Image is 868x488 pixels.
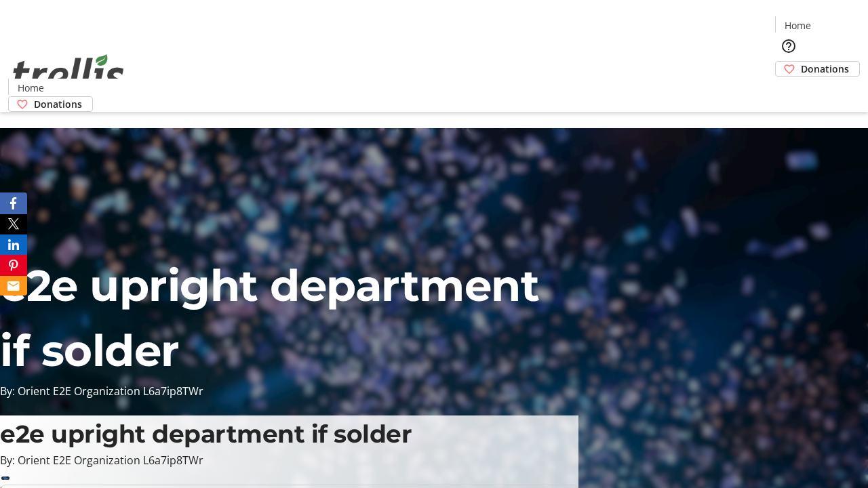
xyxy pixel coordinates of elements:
[785,18,811,33] span: Home
[34,97,82,111] span: Donations
[18,81,44,95] span: Home
[775,33,802,60] button: Help
[801,62,849,76] span: Donations
[9,81,52,95] a: Home
[8,39,129,107] img: Orient E2E Organization L6a7ip8TWr's Logo
[775,61,860,77] a: Donations
[775,77,802,104] button: Cart
[776,18,819,33] a: Home
[8,96,93,112] a: Donations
